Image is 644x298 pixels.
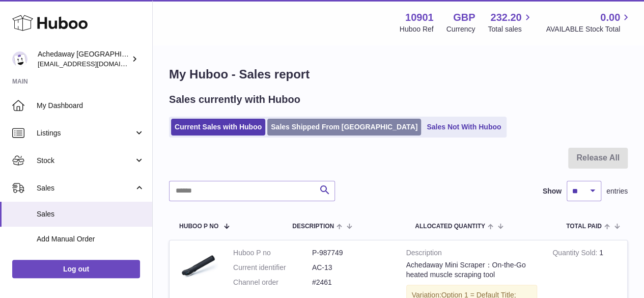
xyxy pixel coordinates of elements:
[233,263,312,273] dt: Current identifier
[543,186,562,196] label: Show
[400,24,434,34] div: Huboo Ref
[37,234,145,244] span: Add Manual Order
[233,248,312,258] dt: Huboo P no
[566,223,602,230] span: Total paid
[546,24,632,34] span: AVAILABLE Stock Total
[37,156,134,166] span: Stock
[177,248,218,289] img: musclescraper_750x_c42b3404-e4d5-48e3-b3b1-8be745232369.png
[312,263,391,273] dd: AC-13
[38,49,129,69] div: Achedaway [GEOGRAPHIC_DATA]
[488,24,533,34] span: Total sales
[552,249,599,259] strong: Quantity Sold
[423,119,505,136] a: Sales Not With Huboo
[169,66,628,83] h1: My Huboo - Sales report
[292,223,334,230] span: Description
[490,11,521,24] span: 232.20
[267,119,421,136] a: Sales Shipped From [GEOGRAPHIC_DATA]
[37,183,134,193] span: Sales
[37,128,134,138] span: Listings
[453,11,475,24] strong: GBP
[38,60,150,68] span: [EMAIL_ADDRESS][DOMAIN_NAME]
[171,119,265,136] a: Current Sales with Huboo
[600,11,620,24] span: 0.00
[179,223,218,230] span: Huboo P no
[606,186,628,196] span: entries
[415,223,485,230] span: ALLOCATED Quantity
[406,260,538,280] div: Achedaway Mini Scraper：On-the-Go heated muscle scraping tool
[37,101,145,111] span: My Dashboard
[312,248,391,258] dd: P-987749
[546,11,632,34] a: 0.00 AVAILABLE Stock Total
[312,278,391,287] dd: #2461
[446,24,475,34] div: Currency
[12,260,140,278] a: Log out
[406,248,538,260] strong: Description
[169,93,300,106] h2: Sales currently with Huboo
[488,11,533,34] a: 232.20 Total sales
[405,11,434,24] strong: 10901
[12,51,27,67] img: internalAdmin-10901@internal.huboo.com
[233,278,312,287] dt: Channel order
[37,209,145,219] span: Sales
